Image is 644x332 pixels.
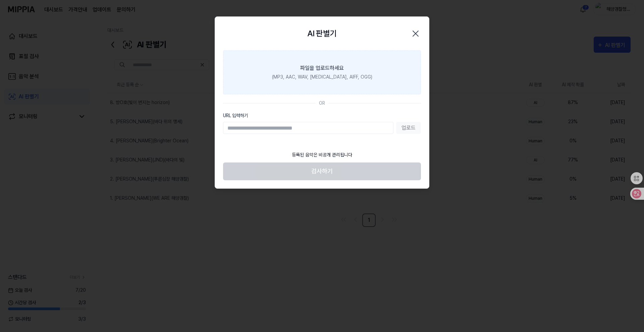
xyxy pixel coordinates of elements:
[223,112,421,119] label: URL 입력하기
[288,147,356,162] div: 등록된 음악은 비공개 관리됩니다
[319,100,325,107] div: OR
[272,74,372,81] div: (MP3, AAC, WAV, [MEDICAL_DATA], AIFF, OGG)
[300,64,344,72] div: 파일을 업로드하세요
[307,28,336,40] h2: AI 판별기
